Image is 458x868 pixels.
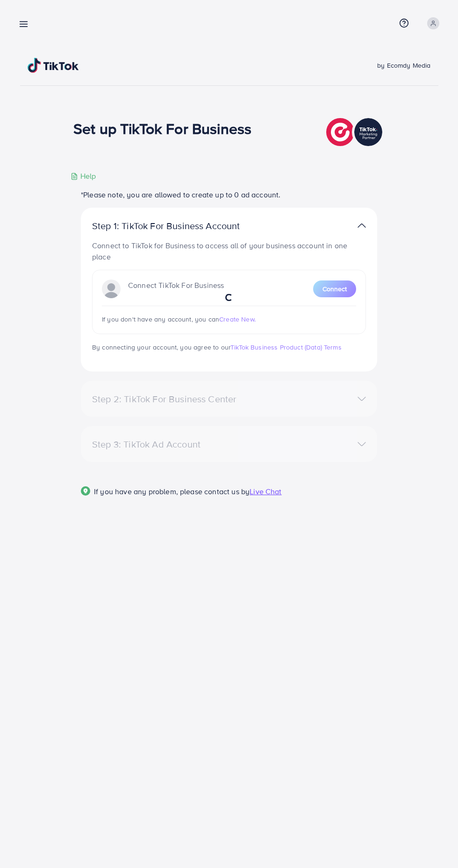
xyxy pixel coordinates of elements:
h1: Set up TikTok For Business [73,119,251,137]
span: Live Chat [250,486,281,497]
span: If you have any problem, please contact us by [94,486,250,497]
img: TikTok [28,58,79,73]
span: by Ecomdy Media [377,61,430,70]
img: Popup guide [81,486,90,496]
p: Step 1: TikTok For Business Account [92,220,270,231]
img: TikTok partner [358,219,366,232]
div: Help [71,171,96,182]
img: TikTok partner [326,116,385,148]
p: *Please note, you are allowed to create up to 0 ad account. [81,189,377,200]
